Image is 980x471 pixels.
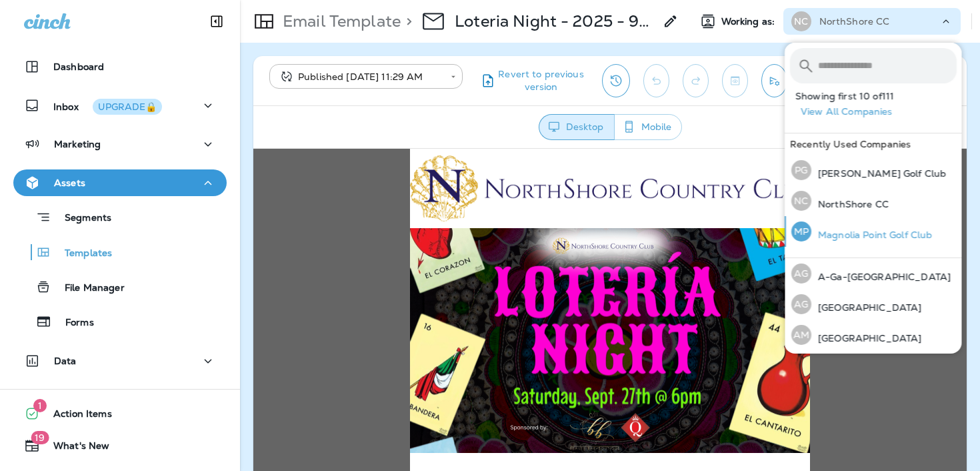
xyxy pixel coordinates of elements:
button: File Manager [13,273,227,301]
div: NC [791,11,811,31]
p: Segments [51,212,111,225]
p: Assets [54,177,85,188]
p: [GEOGRAPHIC_DATA] [811,302,921,313]
img: NorthShore--Loteria-Night---blog.png [157,79,557,305]
button: UPGRADE🔒 [93,99,162,115]
button: Forms [13,308,227,336]
button: Templates [13,238,227,266]
button: InboxUPGRADE🔒 [13,92,227,119]
span: LOTERIA NIGHT - [DATE] 6PM [264,321,450,340]
button: Assets [13,169,227,196]
button: AG[GEOGRAPHIC_DATA] [US_STATE] [785,350,962,382]
div: PG [791,160,811,180]
div: Recently Used Companies [785,133,962,155]
p: NorthShore CC [811,199,889,209]
p: File Manager [51,282,125,295]
div: AM [791,325,811,345]
div: NC [791,191,811,211]
p: NorthShore CC [819,16,890,27]
button: Revert to previous version [473,64,591,97]
span: Revert to previous version [496,68,586,93]
p: Loteria Night - 2025 - 9/27 [455,11,655,31]
p: Data [54,356,77,366]
span: What's New [40,440,109,456]
span: OPEN TO MEMBERS & NON-MEMBERS [261,352,453,367]
p: A-Ga-[GEOGRAPHIC_DATA] [811,272,951,282]
div: AG [791,264,811,284]
button: Segments [13,203,227,231]
button: View Changelog [602,64,630,97]
p: Email Template [277,11,401,31]
button: Data [13,348,227,374]
button: Dashboard [13,53,227,80]
p: Forms [52,317,94,330]
p: > [401,11,412,31]
span: Action Items [40,408,112,424]
button: MPMagnolia Point Golf Club [785,216,962,247]
p: [GEOGRAPHIC_DATA] [811,333,921,344]
button: View All Companies [795,101,962,122]
p: Dashboard [53,61,104,72]
button: AGA-Ga-[GEOGRAPHIC_DATA] [785,258,962,289]
span: 19 [31,431,49,444]
button: AM[GEOGRAPHIC_DATA] [785,320,962,350]
img: NorthShore-Logo.png [157,7,557,73]
div: MP [791,221,811,242]
button: Mobile [614,114,682,140]
span: Working as: [721,16,778,27]
button: 19What's New [13,432,227,459]
p: Inbox [53,99,162,113]
button: Desktop [539,114,615,140]
p: [PERSON_NAME] Golf Club [811,168,946,179]
p: Templates [51,248,112,260]
p: Marketing [54,139,101,149]
button: Marketing [13,131,227,157]
button: Send test email [761,64,787,97]
div: AG [791,294,811,314]
p: Showing first 10 of 111 [795,91,962,101]
button: AG[GEOGRAPHIC_DATA] [785,289,962,320]
button: PG[PERSON_NAME] Golf Club [785,155,962,185]
span: 1 [33,399,47,412]
p: Magnolia Point Golf Club [811,229,932,240]
div: Published [DATE] 11:29 AM [279,70,441,83]
button: NCNorthShore CC [785,185,962,216]
div: UPGRADE🔒 [98,102,157,111]
button: 1Action Items [13,400,227,427]
button: Collapse Sidebar [198,8,235,35]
